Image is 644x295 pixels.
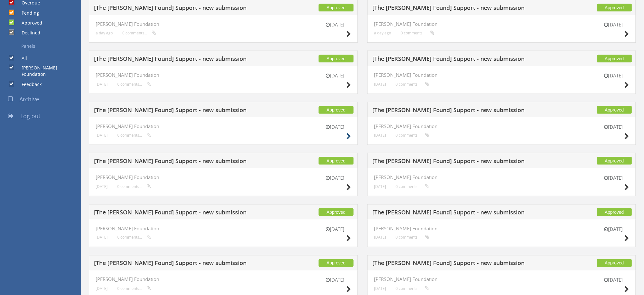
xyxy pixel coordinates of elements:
h4: [PERSON_NAME] Foundation [96,124,351,129]
small: 0 comments... [122,31,156,35]
small: 0 comments... [117,235,151,240]
h5: [The [PERSON_NAME] Found] Support - new submission [372,260,553,268]
small: 0 comments... [396,235,429,240]
span: Log out [20,112,40,120]
span: Approved [597,106,632,114]
h4: [PERSON_NAME] Foundation [374,21,629,27]
h5: [The [PERSON_NAME] Found] Support - new submission [94,107,275,115]
h4: [PERSON_NAME] Foundation [96,175,351,180]
span: Archive [19,95,39,103]
small: [DATE] [319,226,351,233]
small: [DATE] [319,124,351,130]
small: 0 comments... [396,82,429,87]
span: Approved [597,4,632,11]
label: [PERSON_NAME] Foundation [15,65,81,77]
span: Approved [319,55,354,62]
small: 0 comments... [117,82,151,87]
small: 0 comments... [396,133,429,138]
a: Panels [5,41,81,52]
small: 0 comments... [117,133,151,138]
span: Approved [319,106,354,114]
h5: [The [PERSON_NAME] Found] Support - new submission [372,5,553,13]
small: [DATE] [374,235,386,240]
h5: [The [PERSON_NAME] Found] Support - new submission [94,5,275,13]
h4: [PERSON_NAME] Foundation [374,124,629,129]
small: [DATE] [96,286,108,291]
h5: [The [PERSON_NAME] Found] Support - new submission [372,209,553,217]
h4: [PERSON_NAME] Foundation [96,21,351,27]
label: Declined [15,30,40,36]
small: [DATE] [374,184,386,189]
h4: [PERSON_NAME] Foundation [96,72,351,78]
small: 0 comments... [396,286,429,291]
h4: [PERSON_NAME] Foundation [374,226,629,231]
label: All [15,55,27,61]
span: Approved [319,157,354,165]
h4: [PERSON_NAME] Foundation [374,175,629,180]
small: [DATE] [319,175,351,181]
span: Approved [597,259,632,267]
small: [DATE] [598,124,629,130]
small: 0 comments... [117,286,151,291]
small: [DATE] [319,21,351,28]
small: [DATE] [96,235,108,240]
small: [DATE] [598,175,629,181]
span: Approved [597,55,632,62]
small: a day ago [96,31,113,35]
small: [DATE] [598,21,629,28]
h5: [The [PERSON_NAME] Found] Support - new submission [372,56,553,64]
span: Approved [319,4,354,11]
small: a day ago [374,31,391,35]
small: [DATE] [96,133,108,138]
small: [DATE] [319,277,351,284]
small: [DATE] [96,184,108,189]
span: Approved [597,208,632,216]
small: [DATE] [374,133,386,138]
h5: [The [PERSON_NAME] Found] Support - new submission [372,107,553,115]
h4: [PERSON_NAME] Foundation [374,72,629,78]
label: Approved [15,20,42,26]
label: Pending [15,10,39,16]
small: [DATE] [374,82,386,87]
small: [DATE] [598,72,629,79]
small: 0 comments... [117,184,151,189]
h4: [PERSON_NAME] Foundation [96,226,351,231]
h5: [The [PERSON_NAME] Found] Support - new submission [94,260,275,268]
h5: [The [PERSON_NAME] Found] Support - new submission [94,56,275,64]
h5: [The [PERSON_NAME] Found] Support - new submission [94,158,275,166]
h4: [PERSON_NAME] Foundation [96,277,351,282]
label: Feedback [15,81,42,88]
span: Approved [597,157,632,165]
span: Approved [319,259,354,267]
h5: [The [PERSON_NAME] Found] Support - new submission [372,158,553,166]
small: [DATE] [319,72,351,79]
small: 0 comments... [401,31,434,35]
span: Approved [319,208,354,216]
small: [DATE] [598,226,629,233]
small: 0 comments... [396,184,429,189]
small: [DATE] [96,82,108,87]
small: [DATE] [374,286,386,291]
h4: [PERSON_NAME] Foundation [374,277,629,282]
small: [DATE] [598,277,629,284]
h5: [The [PERSON_NAME] Found] Support - new submission [94,209,275,217]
